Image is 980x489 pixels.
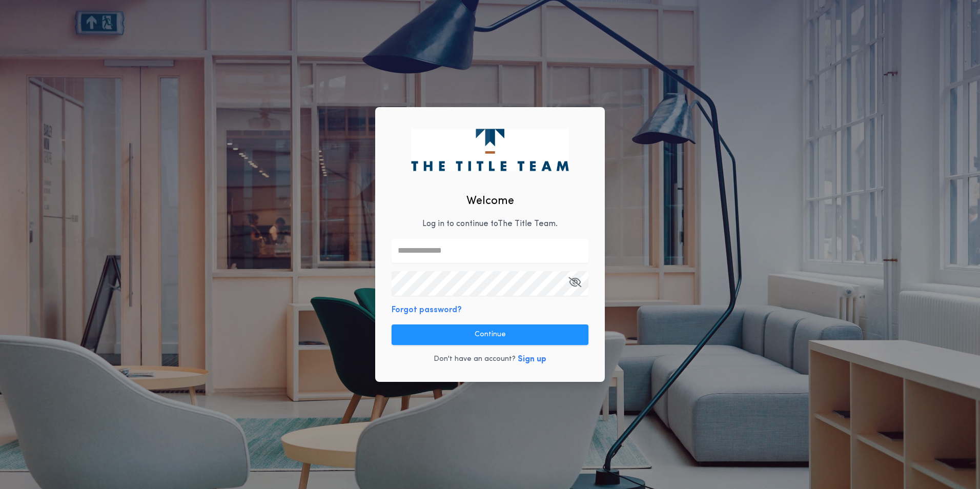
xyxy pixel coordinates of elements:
[466,193,514,210] h2: Welcome
[434,354,516,364] p: Don't have an account?
[411,129,568,171] img: logo
[518,353,546,365] button: Sign up
[392,324,588,345] button: Continue
[392,304,462,316] button: Forgot password?
[422,218,558,230] p: Log in to continue to The Title Team .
